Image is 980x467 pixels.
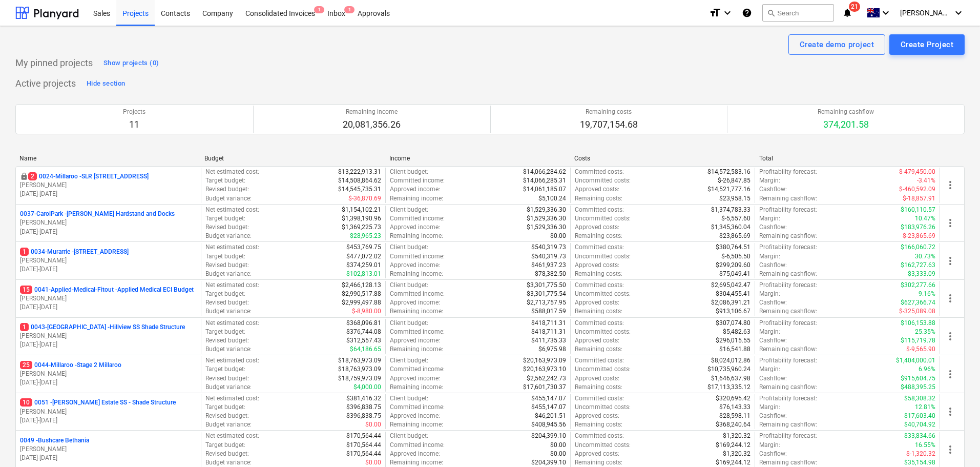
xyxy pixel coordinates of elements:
p: Target budget : [205,365,245,374]
p: $-5,557.60 [721,214,750,223]
span: [PERSON_NAME] [900,9,951,17]
p: $368,096.81 [346,319,381,328]
p: $102,813.01 [346,270,381,278]
p: Approved income : [390,223,440,232]
div: 150041-Applied-Medical-Fitout -Applied Medical ECI Budget[PERSON_NAME][DATE]-[DATE] [20,286,197,312]
p: [DATE] - [DATE] [20,228,197,236]
p: Margin : [759,328,780,336]
p: $-26,847.85 [718,176,750,185]
p: $17,113,335.12 [707,383,750,392]
p: Net estimated cost : [205,394,259,403]
p: $106,153.88 [901,319,935,328]
p: Remaining income : [390,307,443,316]
span: 25 [20,361,32,369]
p: Remaining income [343,108,401,116]
p: Budget variance : [205,345,252,354]
div: 250044-Millaroo -Stage 2 Millaroo[PERSON_NAME][DATE]-[DATE] [20,361,197,387]
p: $75,049.41 [719,270,750,278]
p: $2,466,128.13 [342,281,381,290]
p: Budget variance : [205,194,252,203]
p: [DATE] - [DATE] [20,416,197,425]
p: 30.73% [915,252,935,261]
p: $312,557.43 [346,336,381,345]
p: -3.41% [917,176,935,185]
p: $8,024,012.86 [711,356,750,365]
p: Margin : [759,403,780,412]
p: $2,999,497.88 [342,298,381,307]
p: Target budget : [205,176,245,185]
p: Cashflow : [759,298,787,307]
p: Cashflow : [759,185,787,194]
p: Margin : [759,365,780,374]
div: This project is confidential [20,172,28,181]
p: $14,521,777.16 [707,185,750,194]
p: $1,369,225.73 [342,223,381,232]
p: Approved costs : [575,336,619,345]
p: Net estimated cost : [205,168,259,176]
p: $915,604.75 [901,374,935,383]
p: Client budget : [390,206,428,214]
p: Approved costs : [575,185,619,194]
i: keyboard_arrow_down [952,7,965,19]
p: [DATE] - [DATE] [20,190,197,198]
p: $166,060.72 [901,243,935,252]
p: $380,764.51 [716,243,750,252]
p: Approved income : [390,374,440,383]
p: $-8,980.00 [352,307,381,316]
p: Cashflow : [759,374,787,383]
p: $304,455.41 [716,290,750,298]
p: $-36,870.69 [348,194,381,203]
p: $-23,865.69 [903,232,935,240]
p: $299,209.60 [716,261,750,270]
p: $160,110.57 [901,206,935,214]
p: $1,345,360.04 [711,223,750,232]
p: $-6,505.50 [721,252,750,261]
p: $23,865.69 [719,232,750,240]
span: more_vert [944,405,956,418]
button: Create Project [889,34,965,55]
i: notifications [842,7,852,19]
p: Profitability forecast : [759,243,817,252]
p: Remaining income : [390,232,443,240]
p: [DATE] - [DATE] [20,340,197,349]
p: 0041-Applied-Medical-Fitout - Applied Medical ECI Budget [20,286,194,294]
p: $78,382.50 [535,270,566,278]
p: Remaining costs : [575,345,622,354]
p: $6,975.98 [538,345,566,354]
p: 0034-Murarrie - [STREET_ADDRESS] [20,248,129,256]
p: Revised budget : [205,261,249,270]
p: $913,106.67 [716,307,750,316]
p: $-325,089.08 [899,307,935,316]
p: $14,061,185.07 [523,185,566,194]
span: 21 [849,2,860,12]
p: Committed costs : [575,168,624,176]
p: $4,000.00 [353,383,381,392]
p: Net estimated cost : [205,206,259,214]
p: Uncommitted costs : [575,290,631,298]
p: Remaining costs : [575,232,622,240]
p: $374,259.01 [346,261,381,270]
p: $1,398,190.96 [342,214,381,223]
p: Remaining cashflow : [759,383,817,392]
p: $-18,857.91 [903,194,935,203]
p: $183,976.26 [901,223,935,232]
p: Committed costs : [575,206,624,214]
p: $2,562,242.73 [527,374,566,383]
p: $16,541.88 [719,345,750,354]
p: $1,374,783.33 [711,206,750,214]
p: Remaining cashflow : [759,194,817,203]
p: $162,727.63 [901,261,935,270]
p: $320,695.42 [716,394,750,403]
p: Approved income : [390,298,440,307]
p: Client budget : [390,243,428,252]
p: Cashflow : [759,261,787,270]
p: Uncommitted costs : [575,365,631,374]
p: Uncommitted costs : [575,252,631,261]
p: Uncommitted costs : [575,403,631,412]
p: 12.81% [915,403,935,412]
i: keyboard_arrow_down [880,7,892,19]
p: 11 [123,118,145,131]
p: $477,072.02 [346,252,381,261]
span: more_vert [944,368,956,380]
p: [DATE] - [DATE] [20,303,197,312]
